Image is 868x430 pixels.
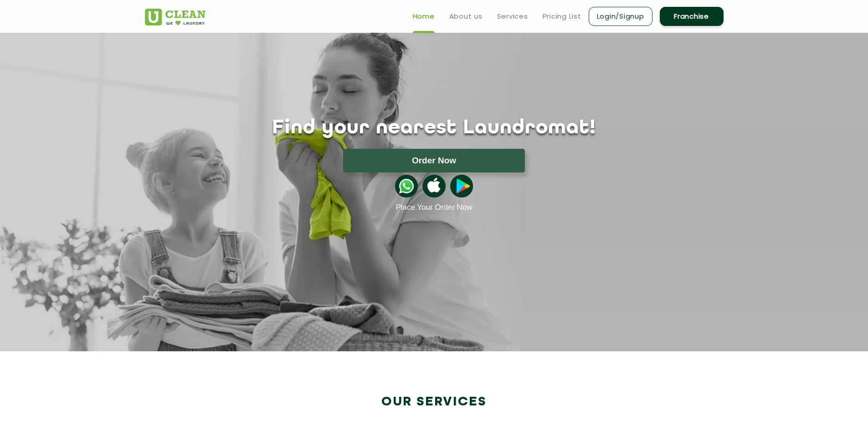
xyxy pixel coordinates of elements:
a: Place Your Order Now [395,203,472,212]
img: whatsappicon.png [395,175,418,197]
img: apple-icon.png [422,175,445,197]
h2: Our Services [145,395,724,410]
button: Order Now [343,149,525,172]
a: Home [413,11,435,22]
a: Franchise [660,7,724,26]
h1: Find your nearest Laundromat! [138,117,730,140]
a: Services [497,11,528,22]
a: Pricing List [543,11,581,22]
a: Login/Signup [589,7,652,26]
img: playstoreicon.png [450,175,473,197]
img: UClean Laundry and Dry Cleaning [145,9,205,25]
a: About us [449,11,483,22]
